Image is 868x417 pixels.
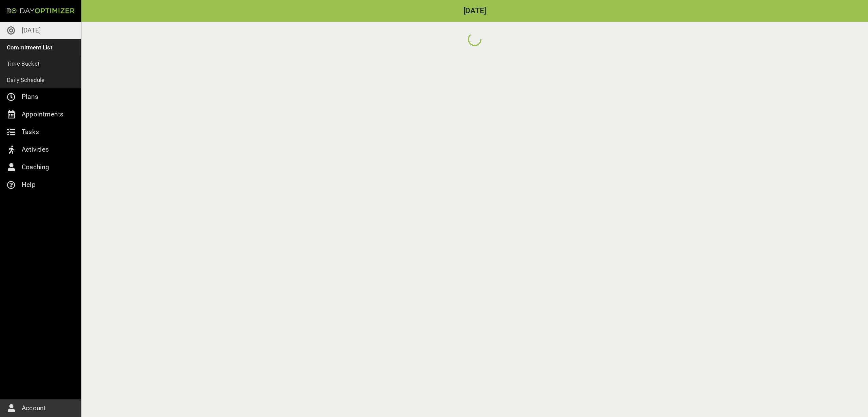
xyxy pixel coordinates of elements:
[7,59,40,68] p: Time Bucket
[81,7,868,15] h2: [DATE]
[22,179,36,190] p: Help
[22,403,46,414] p: Account
[7,8,75,14] img: Day Optimizer
[22,91,38,102] p: Plans
[22,109,63,120] p: Appointments
[22,127,39,137] p: Tasks
[7,43,53,52] p: Commitment List
[22,162,50,173] p: Coaching
[7,75,45,85] p: Daily Schedule
[22,25,41,36] p: [DATE]
[22,144,49,155] p: Activities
